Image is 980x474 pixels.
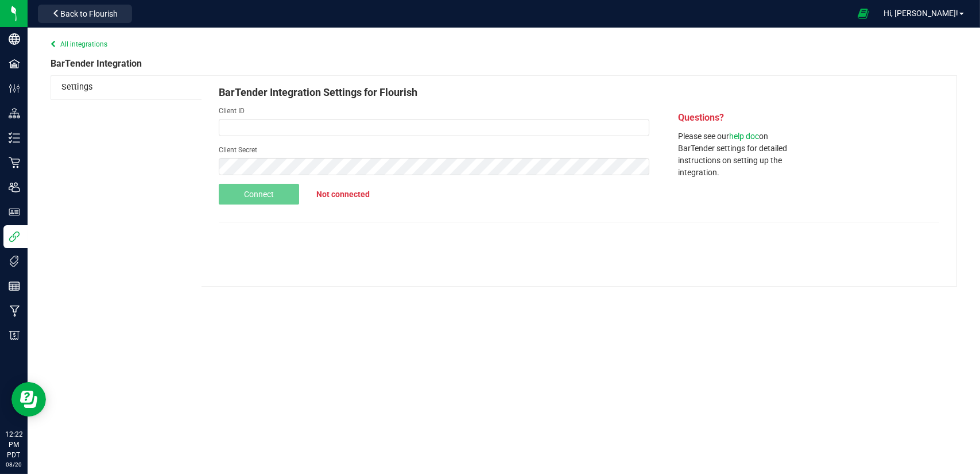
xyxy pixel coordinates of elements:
inline-svg: Configuration [9,83,20,94]
span: Settings [61,82,92,92]
span: Open Ecommerce Menu [850,2,876,25]
a: All integrations [51,40,107,48]
inline-svg: Distribution [9,107,20,119]
inline-svg: Tags [9,256,20,267]
inline-svg: Facilities [9,58,20,70]
span: Hi, [PERSON_NAME]! [884,9,958,18]
span: Connect [244,190,274,199]
span: BarTender Integration [51,58,142,70]
inline-svg: Reports [9,280,20,292]
p: 12:22 PM PDT [5,429,22,460]
span: Back to Flourish [60,9,118,18]
inline-svg: User Roles [9,206,20,218]
span: Client Secret [219,146,257,154]
inline-svg: Integrations [9,231,20,242]
inline-svg: Users [9,182,20,193]
span: BarTender Integration Settings for Flourish [219,86,417,98]
div: Please see our on BarTender settings for detailed instructions on setting up the integration. [678,130,793,179]
a: help doc [729,132,759,141]
button: Back to Flourish [38,5,132,23]
div: Questions? [678,111,793,125]
button: Connect [219,184,299,205]
inline-svg: Company [9,33,20,45]
p: 08/20 [5,460,22,469]
inline-svg: Billing [9,330,20,341]
inline-svg: Retail [9,157,20,168]
inline-svg: Inventory [9,132,20,144]
span: Client ID [219,107,245,115]
span: Not connected [316,188,370,201]
inline-svg: Manufacturing [9,305,20,317]
iframe: Resource center [11,382,46,417]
